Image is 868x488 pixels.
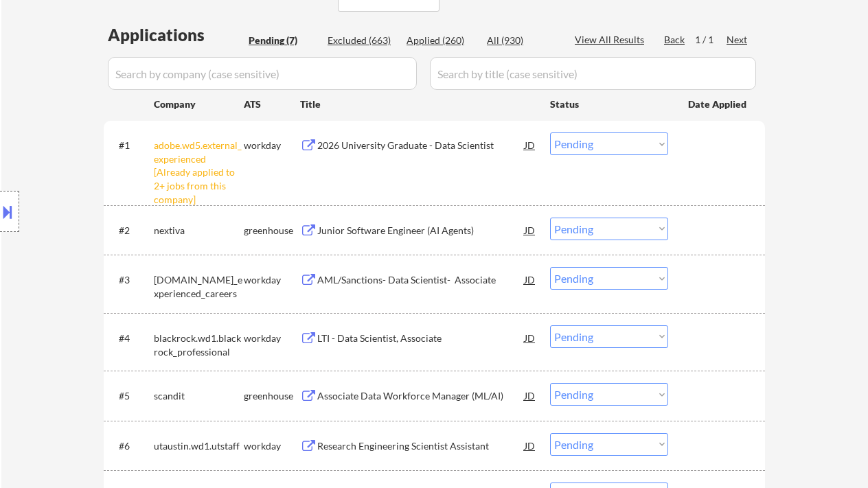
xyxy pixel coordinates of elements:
[523,218,537,242] div: JD
[317,139,525,152] div: 2026 University Graduate - Data Scientist
[664,33,686,47] div: Back
[244,224,300,237] div: greenhouse
[328,34,396,47] div: Excluded (663)
[523,383,537,408] div: JD
[550,91,668,116] div: Status
[317,332,525,345] div: LTI - Data Scientist, Associate
[317,273,525,287] div: AML/Sanctions- Data Scientist- Associate
[300,97,537,111] div: Title
[317,224,525,237] div: Junior Software Engineer (AI Agents)
[430,57,756,90] input: Search by title (case sensitive)
[244,389,300,403] div: greenhouse
[727,33,749,47] div: Next
[244,332,300,345] div: workday
[523,267,537,292] div: JD
[688,97,749,111] div: Date Applied
[244,273,300,287] div: workday
[119,439,143,453] div: #6
[523,132,537,157] div: JD
[154,389,244,403] div: scandit
[119,389,143,403] div: #5
[249,34,317,47] div: Pending (7)
[523,433,537,458] div: JD
[695,33,727,47] div: 1 / 1
[108,27,244,43] div: Applications
[244,439,300,453] div: workday
[407,34,475,47] div: Applied (260)
[244,139,300,152] div: workday
[575,33,648,47] div: View All Results
[317,389,525,403] div: Associate Data Workforce Manager (ML/AI)
[154,332,244,358] div: blackrock.wd1.blackrock_professional
[523,325,537,350] div: JD
[487,34,556,47] div: All (930)
[108,57,417,90] input: Search by company (case sensitive)
[317,439,525,453] div: Research Engineering Scientist Assistant
[154,439,244,453] div: utaustin.wd1.utstaff
[244,97,300,111] div: ATS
